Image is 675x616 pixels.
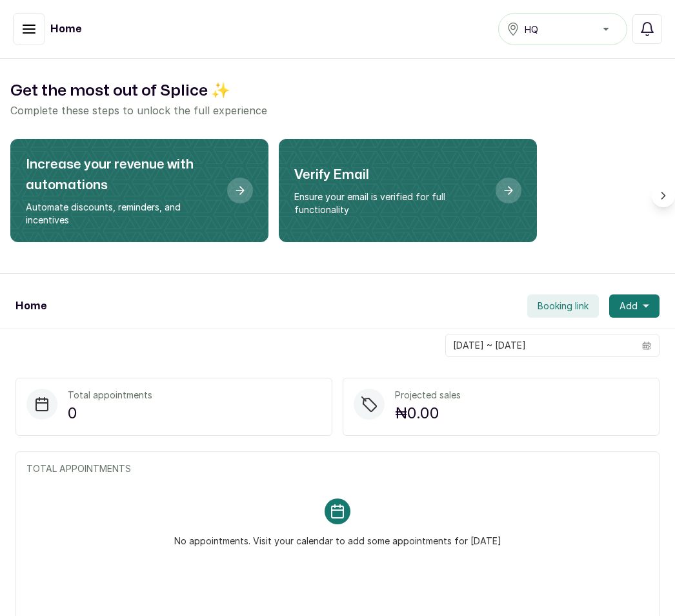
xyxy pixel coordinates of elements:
p: Projected sales [395,389,461,402]
h2: Get the most out of Splice ✨ [10,79,665,103]
p: Automate discounts, reminders, and incentives [26,201,217,227]
button: Booking link [527,294,599,318]
span: Booking link [538,300,589,313]
input: Select date [446,334,634,356]
p: Total appointments [68,389,152,402]
p: ₦0.00 [395,402,461,425]
div: Increase your revenue with automations [10,139,268,242]
span: Add [620,300,638,313]
p: Complete these steps to unlock the full experience [10,103,665,118]
div: Verify Email [279,139,537,242]
p: 0 [68,402,152,425]
button: Add [609,294,660,318]
h2: Increase your revenue with automations [26,154,217,196]
p: No appointments. Visit your calendar to add some appointments for [DATE] [174,524,501,548]
h2: Verify Email [294,165,485,185]
button: Scroll right [652,184,675,207]
button: HQ [498,13,627,45]
svg: calendar [642,341,651,350]
p: Ensure your email is verified for full functionality [294,190,485,216]
h1: Home [50,21,81,37]
p: TOTAL APPOINTMENTS [26,462,649,475]
h1: Home [15,298,46,314]
span: HQ [525,23,538,36]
